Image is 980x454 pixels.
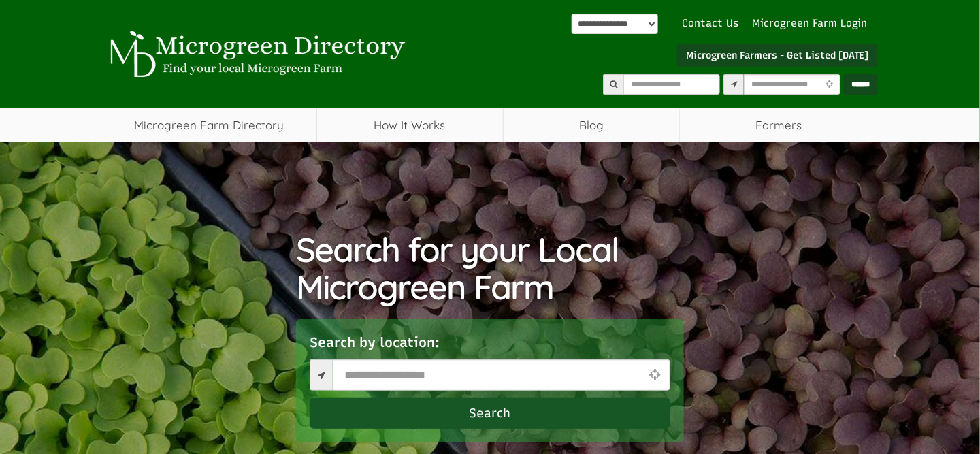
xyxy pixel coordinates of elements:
[310,333,440,353] label: Search by location:
[102,108,316,142] a: Microgreen Farm Directory
[310,398,670,429] button: Search
[296,231,684,306] h1: Search for your Local Microgreen Farm
[680,108,878,142] span: Farmers
[821,80,836,89] i: Use Current Location
[317,108,503,142] a: How It Works
[646,368,664,381] i: Use Current Location
[102,31,408,78] img: Microgreen Directory
[752,16,875,31] a: Microgreen Farm Login
[677,44,878,67] a: Microgreen Farmers - Get Listed [DATE]
[572,14,658,34] select: Language Translate Widget
[572,14,658,34] div: Powered by
[504,108,680,142] a: Blog
[675,16,745,31] a: Contact Us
